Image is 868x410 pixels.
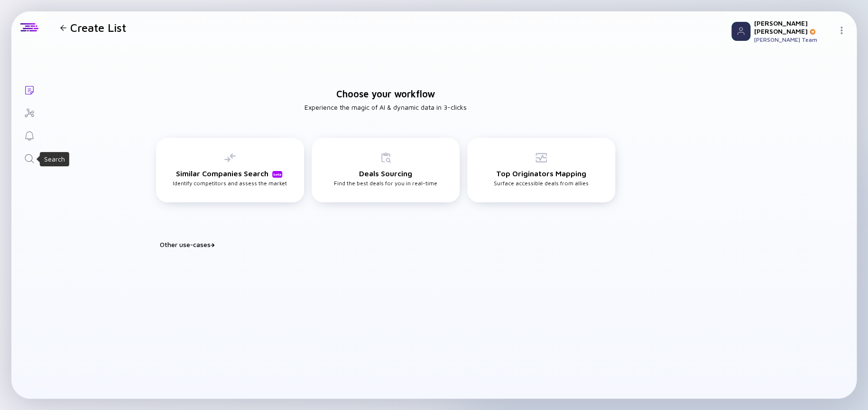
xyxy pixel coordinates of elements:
a: Reminders [11,124,47,146]
a: Lists [11,78,47,101]
div: [PERSON_NAME] [PERSON_NAME] [754,19,834,35]
a: Investor Map [11,101,47,124]
div: Other use-cases [160,240,623,248]
h3: Deals Sourcing [359,169,412,178]
h2: Experience the magic of AI & dynamic data in 3-clicks [305,103,467,111]
img: Profile Picture [731,22,750,41]
h1: Choose your workflow [336,88,435,99]
h1: Create List [70,21,126,34]
div: Surface accessible deals from allies [494,152,589,187]
div: [PERSON_NAME] Team [754,36,834,43]
div: Search [44,154,65,164]
h3: Similar Companies Search [176,169,284,178]
div: beta [272,171,282,178]
img: Menu [838,27,845,34]
div: Find the best deals for you in real-time [334,152,437,187]
a: Search [11,146,47,169]
h3: Top Originators Mapping [496,169,586,178]
div: Identify competitors and assess the market [173,152,287,187]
